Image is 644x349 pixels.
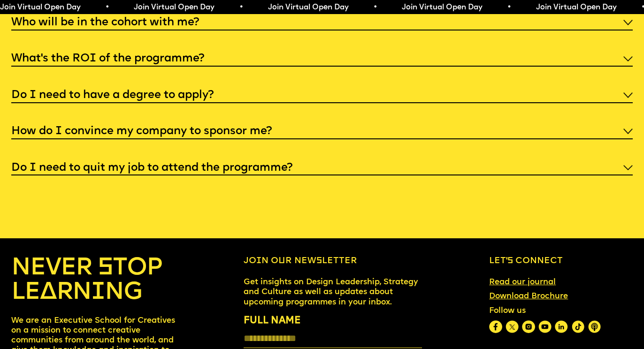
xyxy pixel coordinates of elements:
h6: Join our newsletter [244,256,422,267]
span: • [239,4,243,11]
h4: NEVER STOP LEARNING [11,256,177,305]
h5: What’s the ROI of the programme? [11,54,204,63]
h5: How do I convince my company to sponsor me? [11,127,272,136]
a: Read our journal [485,273,560,292]
a: Download Brochure [485,288,573,306]
h6: Let’s connect [489,256,633,267]
span: • [507,4,511,11]
span: • [105,4,109,11]
label: FULL NAME [244,313,422,329]
h5: Do I need to have a degree to apply? [11,91,214,100]
div: Follow us [489,306,601,316]
h5: Do I need to quit my job to attend the programme? [11,163,292,173]
h5: Who will be in the cohort with me? [11,18,199,27]
p: Get insights on Design Leadership, Strategy and Culture as well as updates about upcoming program... [244,277,422,307]
span: • [373,4,377,11]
